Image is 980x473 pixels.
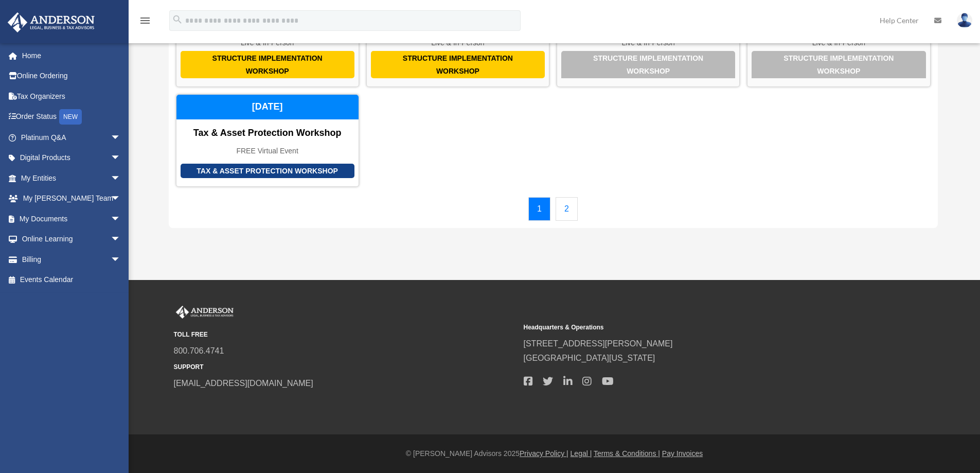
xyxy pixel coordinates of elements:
i: menu [139,14,151,27]
a: My [PERSON_NAME] Teamarrow_drop_down [7,188,136,209]
div: Structure Implementation Workshop [561,51,735,78]
img: User Pic [957,13,972,28]
div: Tax & Asset Protection Workshop [176,128,359,139]
span: arrow_drop_down [111,127,131,148]
div: © [PERSON_NAME] Advisors 2025 [129,447,980,460]
a: [GEOGRAPHIC_DATA][US_STATE] [524,354,655,362]
small: TOLL FREE [174,329,516,340]
a: 1 [528,197,550,221]
span: arrow_drop_down [111,168,131,189]
span: arrow_drop_down [111,249,131,270]
a: Online Learningarrow_drop_down [7,229,136,250]
a: [STREET_ADDRESS][PERSON_NAME] [524,339,673,348]
a: Privacy Policy | [520,449,568,458]
small: Headquarters & Operations [524,322,866,333]
a: Billingarrow_drop_down [7,249,136,270]
img: Anderson Advisors Platinum Portal [174,306,236,319]
div: Structure Implementation Workshop [752,51,925,78]
a: My Entitiesarrow_drop_down [7,168,136,188]
img: Anderson Advisors Platinum Portal [5,12,98,32]
a: 800.706.4741 [174,346,224,355]
div: FREE Virtual Event [176,147,359,155]
div: NEW [59,109,82,125]
a: Tax Organizers [7,86,136,107]
div: Structure Implementation Workshop [181,51,354,78]
a: Events Calendar [7,270,131,290]
span: arrow_drop_down [111,229,131,250]
a: Tax & Asset Protection Workshop Tax & Asset Protection Workshop FREE Virtual Event [DATE] [176,94,359,187]
a: Home [7,45,136,66]
a: [EMAIL_ADDRESS][DOMAIN_NAME] [174,379,313,388]
a: Online Ordering [7,66,136,86]
div: Tax & Asset Protection Workshop [181,164,354,179]
span: arrow_drop_down [111,148,131,169]
a: Terms & Conditions | [594,449,660,458]
a: menu [139,18,151,27]
span: arrow_drop_down [111,208,131,230]
a: 2 [556,197,578,221]
a: Pay Invoices [662,449,703,458]
i: search [172,14,183,25]
div: [DATE] [176,95,359,119]
a: Order StatusNEW [7,107,136,128]
a: Platinum Q&Aarrow_drop_down [7,127,136,148]
small: SUPPORT [174,362,516,373]
span: arrow_drop_down [111,188,131,209]
a: Digital Productsarrow_drop_down [7,148,136,168]
a: Legal | [571,449,592,458]
a: My Documentsarrow_drop_down [7,208,136,229]
div: Structure Implementation Workshop [371,51,545,78]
